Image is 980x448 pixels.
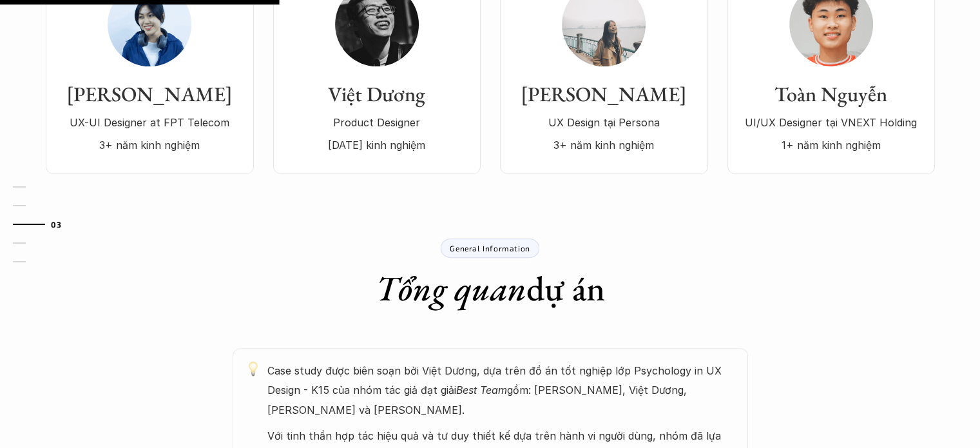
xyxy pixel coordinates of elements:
em: Best Team [456,384,507,396]
em: Tổng quan [376,266,526,311]
h3: [PERSON_NAME] [513,82,695,106]
p: 3+ năm kinh nghiệm [513,135,695,155]
p: Product Designer [286,113,468,132]
h3: Toàn Nguyễn [740,82,922,106]
strong: 03 [51,219,61,228]
p: Case study được biên soạn bởi Việt Dương, dựa trên đồ án tốt nghiệp lớp Psychology in UX Design -... [267,361,735,420]
p: General Information [450,244,530,253]
h3: [PERSON_NAME] [59,82,241,106]
p: UX-UI Designer at FPT Telecom [59,113,241,132]
h3: Việt Dương [286,82,468,106]
p: UI/UX Designer tại VNEXT Holding [740,113,922,132]
p: [DATE] kinh nghiệm [286,135,468,155]
p: UX Design tại Persona [513,113,695,132]
h1: dự án [376,268,605,309]
p: 1+ năm kinh nghiệm [740,135,922,155]
p: 3+ năm kinh nghiệm [59,135,241,155]
a: 03 [13,217,74,232]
